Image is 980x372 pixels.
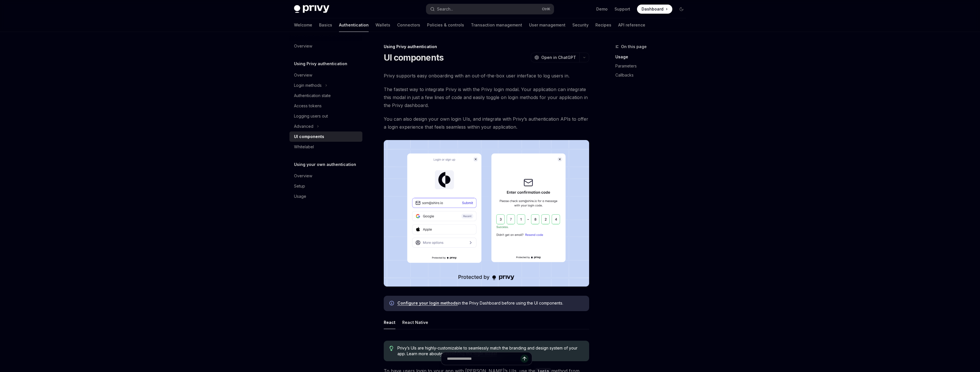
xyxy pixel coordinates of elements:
span: Privy’s UIs are highly-customizable to seamlessly match the branding and design system of your ap... [397,345,583,357]
a: Setup [289,181,362,191]
span: On this page [621,43,647,50]
h1: UI components [384,52,444,63]
span: in the Privy Dashboard before using the UI components. [397,300,583,306]
a: API reference [618,18,645,32]
div: Logging users out [294,113,328,120]
div: Using Privy authentication [384,44,589,50]
div: UI components [294,133,324,140]
a: Authentication state [289,91,362,101]
span: The fastest way to integrate Privy is with the Privy login modal. Your application can integrate ... [384,85,589,109]
a: UI components [289,131,362,142]
button: Open in ChatGPT [531,53,579,62]
a: Parameters [615,61,691,71]
div: Access tokens [294,102,322,109]
a: Access tokens [289,101,362,111]
span: Privy supports easy onboarding with an out-of-the-box user interface to log users in. [384,72,589,80]
div: Overview [294,72,312,79]
a: Overview [289,70,362,80]
a: Welcome [294,18,312,32]
button: Login methods [289,80,362,91]
a: Security [572,18,589,32]
div: Overview [294,172,312,179]
a: Recipes [595,18,611,32]
a: Overview [289,171,362,181]
a: Authentication [339,18,369,32]
img: dark logo [294,5,329,13]
span: You can also design your own login UIs, and integrate with Privy’s authentication APIs to offer a... [384,115,589,131]
div: Authentication state [294,92,331,99]
span: Ctrl K [542,7,550,11]
h5: Using Privy authentication [294,60,347,67]
a: Support [614,6,630,12]
div: Usage [294,193,306,200]
div: Login methods [294,82,322,89]
a: Connectors [397,18,420,32]
img: images/Onboard.png [384,140,589,287]
button: Search...CtrlK [426,4,554,14]
a: Dashboard [637,5,672,14]
div: Search... [437,6,453,13]
button: React [384,316,395,329]
a: Demo [596,6,608,12]
a: Usage [289,191,362,202]
input: Ask a question... [447,352,520,365]
a: Logging users out [289,111,362,121]
a: Transaction management [471,18,522,32]
button: Send message [520,355,528,363]
div: Overview [294,43,312,50]
a: Usage [615,52,691,61]
div: Advanced [294,123,313,130]
h5: Using your own authentication [294,161,356,168]
a: Whitelabel [289,142,362,152]
a: Callbacks [615,71,691,80]
a: Configure your login methods [397,301,458,306]
button: React Native [402,316,428,329]
div: Whitelabel [294,143,314,150]
span: Dashboard [642,6,663,12]
button: Toggle dark mode [677,5,686,14]
svg: Info [389,301,395,307]
a: Overview [289,41,362,51]
a: Wallets [375,18,390,32]
button: Advanced [289,121,362,131]
a: User management [529,18,565,32]
a: Basics [319,18,332,32]
div: Setup [294,183,305,190]
svg: Tip [389,346,393,351]
span: Open in ChatGPT [541,55,576,60]
a: Policies & controls [427,18,464,32]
